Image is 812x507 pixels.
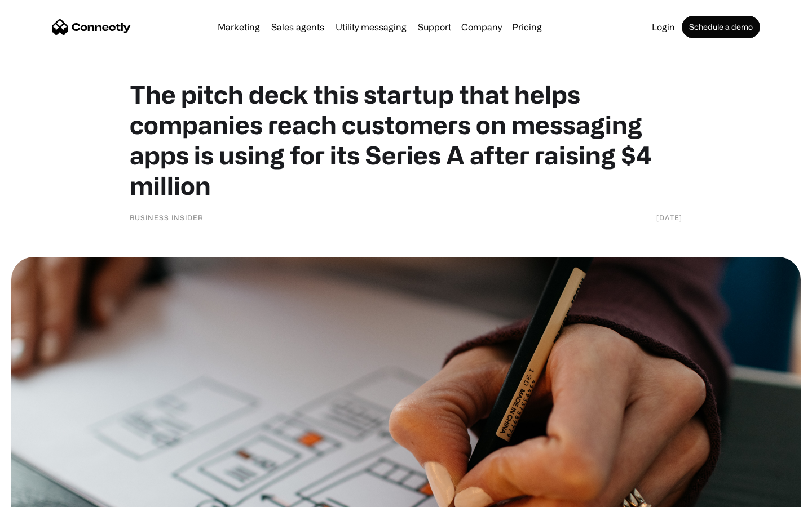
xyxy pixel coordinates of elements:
[213,23,264,32] a: Marketing
[656,212,682,223] div: [DATE]
[130,79,682,201] h1: The pitch deck this startup that helps companies reach customers on messaging apps is using for i...
[130,212,204,223] div: Business Insider
[331,23,411,32] a: Utility messaging
[682,16,760,38] a: Schedule a demo
[23,487,68,503] ul: Language list
[461,19,502,35] div: Company
[11,487,68,503] aside: Language selected: English
[507,23,546,32] a: Pricing
[267,23,329,32] a: Sales agents
[647,23,679,32] a: Login
[413,23,456,32] a: Support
